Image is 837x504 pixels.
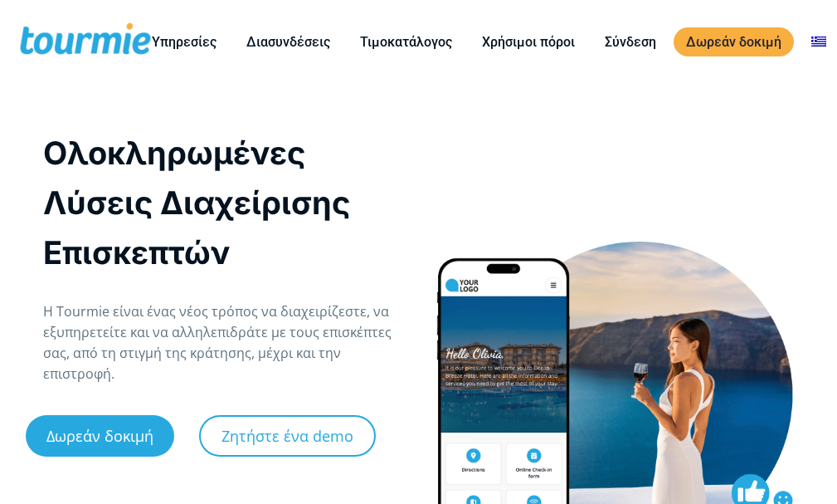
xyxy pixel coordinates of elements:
a: Σύνδεση [592,32,669,52]
a: Ζητήστε ένα demo [199,415,376,457]
a: Δωρεάν δοκιμή [26,415,174,457]
a: Διασυνδέσεις [234,32,343,52]
a: Υπηρεσίες [139,32,229,52]
a: Τιμοκατάλογος [348,32,465,52]
a: Χρήσιμοι πόροι [470,32,587,52]
a: Δωρεάν δοκιμή [674,27,794,56]
h1: Ολοκληρωμένες Λύσεις Διαχείρισης Επισκεπτών [43,128,401,277]
p: Η Tourmie είναι ένας νέος τρόπος να διαχειρίζεστε, να εξυπηρετείτε και να αλληλεπιδράτε με τους ε... [43,301,401,384]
